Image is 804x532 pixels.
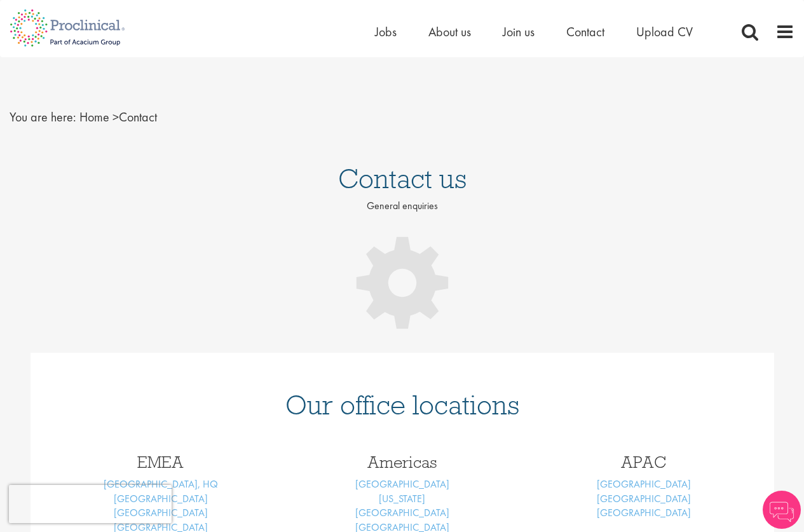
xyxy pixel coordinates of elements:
[50,391,755,419] h1: Our office locations
[355,477,449,491] a: [GEOGRAPHIC_DATA]
[428,24,471,40] a: About us
[79,109,109,125] a: breadcrumb link to Home
[597,477,691,491] a: [GEOGRAPHIC_DATA]
[533,454,755,470] h3: APAC
[503,24,535,40] a: Join us
[112,109,119,125] span: >
[379,492,425,505] a: [US_STATE]
[79,109,157,125] span: Contact
[355,506,449,519] a: [GEOGRAPHIC_DATA]
[636,24,693,40] a: Upload CV
[566,24,604,40] a: Contact
[375,24,397,40] a: Jobs
[104,477,218,491] a: [GEOGRAPHIC_DATA], HQ
[50,454,272,470] h3: EMEA
[291,454,514,470] h3: Americas
[763,491,801,529] img: Chatbot
[597,506,691,519] a: [GEOGRAPHIC_DATA]
[597,492,691,505] a: [GEOGRAPHIC_DATA]
[10,109,76,125] span: You are here:
[9,485,172,523] iframe: reCAPTCHA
